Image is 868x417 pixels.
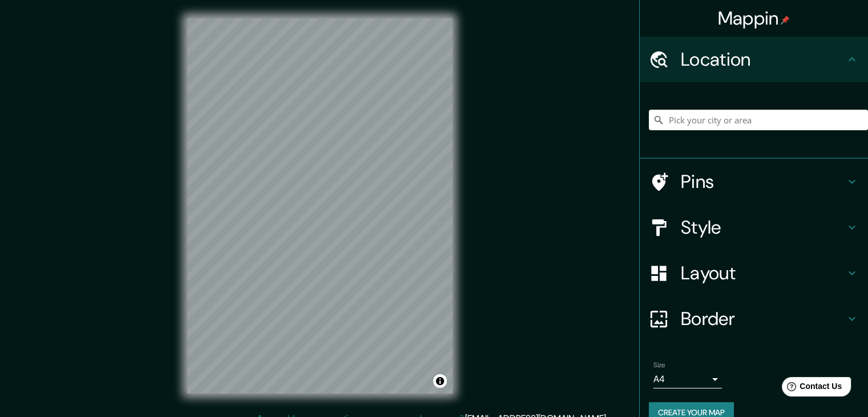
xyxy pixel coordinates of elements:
button: Toggle attribution [433,374,447,388]
h4: Location [681,48,845,71]
div: Pins [640,159,868,205]
div: Style [640,205,868,250]
h4: Style [681,216,845,239]
h4: Layout [681,262,845,284]
div: Location [640,37,868,82]
div: Layout [640,250,868,296]
input: Pick your city or area [649,110,868,130]
img: pin-icon.png [781,15,790,25]
h4: Pins [681,170,845,193]
h4: Mappin [718,7,790,30]
canvas: Map [187,18,453,394]
label: Size [653,360,665,370]
h4: Border [681,307,845,330]
div: A4 [653,370,722,388]
div: Border [640,296,868,342]
iframe: Help widget launcher [766,372,855,404]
